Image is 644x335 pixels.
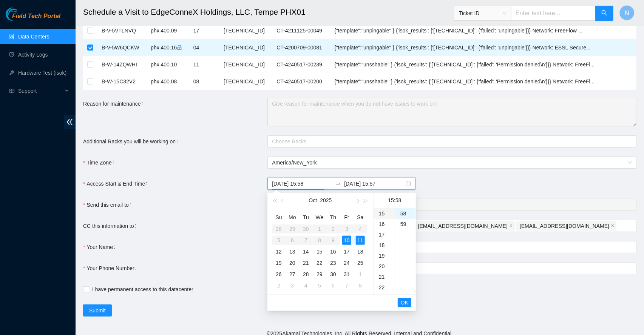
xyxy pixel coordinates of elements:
[520,222,609,230] span: [EMAIL_ADDRESS][DOMAIN_NAME]
[274,281,283,290] div: 2
[356,281,365,290] div: 8
[315,281,324,290] div: 5
[177,45,182,50] span: lock
[374,208,395,219] div: 15
[459,8,507,19] span: Ticket ID
[147,56,189,73] td: phx.400.10
[189,22,219,39] td: 17
[286,211,299,223] th: Mo
[342,281,351,290] div: 7
[340,211,354,223] th: Fr
[374,282,395,293] div: 22
[272,269,286,280] td: 2025-10-26
[83,304,112,317] button: Submit
[354,211,367,223] th: Sa
[354,257,367,269] td: 2025-10-25
[272,39,330,56] td: CT-4200709-00081
[299,280,313,291] td: 2025-11-04
[313,269,326,280] td: 2025-10-29
[83,241,118,253] label: Your Name
[274,258,283,267] div: 19
[89,306,106,315] span: Submit
[340,257,354,269] td: 2025-10-24
[516,221,616,231] span: ndalagan@akamai.com
[326,211,340,223] th: Th
[97,56,147,73] td: B-W-14ZQWHI
[342,236,351,245] div: 10
[9,88,14,94] span: read
[18,34,49,40] a: Data Centers
[301,258,310,267] div: 21
[83,199,134,211] label: Send this email to
[147,39,189,56] td: phx.400.16
[97,22,147,39] td: B-V-5VTLNVQ
[272,157,632,168] span: America/New_York
[286,246,299,257] td: 2025-10-13
[272,246,286,257] td: 2025-10-12
[335,181,341,187] span: swap-right
[618,221,619,231] input: CC this information to
[189,56,219,73] td: 11
[329,281,338,290] div: 6
[374,250,395,261] div: 19
[299,269,313,280] td: 2025-10-28
[315,247,324,256] div: 15
[272,257,286,269] td: 2025-10-19
[272,56,330,73] td: CT-4240517-00239
[64,115,76,129] span: double-left
[315,258,324,267] div: 22
[509,224,513,228] span: close
[342,258,351,267] div: 24
[299,257,313,269] td: 2025-10-21
[286,269,299,280] td: 2025-10-27
[619,5,635,20] button: N
[219,39,272,56] td: [TECHNICAL_ID]
[83,135,181,148] label: Additional Racks you will be working on
[354,269,367,280] td: 2025-11-01
[326,246,340,257] td: 2025-10-16
[595,6,613,21] button: search
[330,56,636,73] td: {"template":"unsshable" } {'isok_results': {'23.219.183.236': {'failed': 'Permission denied\n'}}}...
[330,39,636,56] td: {"template":"unpingable" } {'isok_results': {'23.219.207.103': {'failed': 'unpingable'}}} Network...
[374,272,395,282] div: 21
[374,293,395,303] div: 23
[374,219,395,229] div: 16
[611,224,615,228] span: close
[315,270,324,279] div: 29
[272,73,330,90] td: CT-4240517-00200
[320,193,332,208] button: 2025
[288,281,297,290] div: 3
[301,270,310,279] div: 28
[12,13,60,20] span: Field Tech Portal
[267,262,636,274] input: Your Phone Number
[89,285,196,294] span: I have permanent access to this datacenter
[356,258,365,267] div: 25
[288,258,297,267] div: 20
[147,22,189,39] td: phx.400.09
[301,247,310,256] div: 14
[340,246,354,257] td: 2025-10-17
[274,270,283,279] div: 26
[625,8,629,18] span: N
[309,193,317,208] button: Oct
[18,70,66,76] a: Hardware Test (isok)
[356,270,365,279] div: 1
[299,211,313,223] th: Tu
[418,222,508,230] span: [EMAIL_ADDRESS][DOMAIN_NAME]
[329,247,338,256] div: 16
[342,270,351,279] div: 31
[274,247,283,256] div: 12
[340,235,354,246] td: 2025-10-10
[511,6,596,21] input: Enter text here...
[313,211,326,223] th: We
[354,235,367,246] td: 2025-10-11
[313,257,326,269] td: 2025-10-22
[398,298,411,307] button: OK
[342,247,351,256] div: 17
[272,22,330,39] td: CT-4211125-00049
[83,178,150,190] label: Access Start & End Time
[219,73,272,90] td: [TECHNICAL_ID]
[344,180,404,188] input: End date
[189,73,219,90] td: 08
[6,14,60,23] a: Akamai TechnologiesField Tech Portal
